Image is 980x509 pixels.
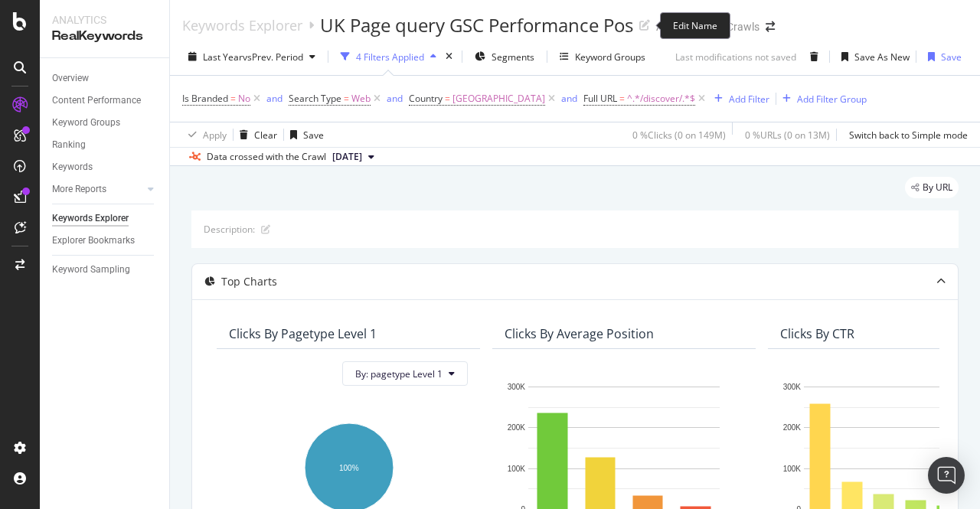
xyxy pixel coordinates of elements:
[182,92,228,105] span: Is Branded
[632,129,726,142] div: 0 % Clicks ( 0 on 149M )
[922,44,962,69] button: Save
[575,51,645,64] div: Keyword Groups
[783,464,802,472] text: 100K
[182,44,322,69] button: Last YearvsPrev. Period
[409,92,443,105] span: Country
[766,21,775,32] div: arrow-right-arrow-left
[776,90,867,108] button: Add Filter Group
[561,91,577,106] button: and
[52,115,158,131] a: Keyword Groups
[344,92,349,105] span: =
[289,92,341,105] span: Search Type
[254,129,277,142] div: Clear
[469,44,541,69] button: Segments
[52,70,158,86] a: Overview
[508,423,526,432] text: 200K
[207,150,326,164] div: Data crossed with the Crawl
[52,233,135,249] div: Explorer Bookmarks
[780,326,854,341] div: Clicks By CTR
[52,210,158,227] a: Keywords Explorer
[203,129,227,142] div: Apply
[843,122,968,147] button: Switch back to Simple mode
[230,92,236,105] span: =
[342,361,468,386] button: By: pagetype Level 1
[627,88,695,109] span: ^.*/discover/.*$
[52,181,106,197] div: More Reports
[221,274,277,289] div: Top Charts
[335,44,443,69] button: 4 Filters Applied
[387,91,403,106] button: and
[182,17,302,34] a: Keywords Explorer
[619,92,625,105] span: =
[675,51,796,64] div: Last modifications not saved
[708,90,769,108] button: Add Filter
[783,423,802,432] text: 200K
[508,383,526,391] text: 300K
[905,177,959,198] div: legacy label
[849,129,968,142] div: Switch back to Simple mode
[182,122,227,147] button: Apply
[332,150,362,164] span: 2025 Sep. 16th
[452,88,545,109] span: [GEOGRAPHIC_DATA]
[941,51,962,64] div: Save
[835,44,910,69] button: Save As New
[204,223,255,236] div: Description:
[356,51,424,64] div: 4 Filters Applied
[52,28,157,45] div: RealKeywords
[52,181,143,197] a: More Reports
[320,12,633,38] div: UK Page query GSC Performance Pos
[52,159,93,175] div: Keywords
[445,92,450,105] span: =
[52,93,158,109] a: Content Performance
[52,137,158,153] a: Ranking
[583,92,617,105] span: Full URL
[52,210,129,227] div: Keywords Explorer
[52,159,158,175] a: Keywords
[52,262,158,278] a: Keyword Sampling
[203,51,243,64] span: Last Year
[443,49,456,64] div: times
[326,148,381,166] button: [DATE]
[243,51,303,64] span: vs Prev. Period
[508,464,526,472] text: 100K
[554,44,652,69] button: Keyword Groups
[797,93,867,106] div: Add Filter Group
[854,51,910,64] div: Save As New
[923,183,952,192] span: By URL
[52,233,158,249] a: Explorer Bookmarks
[52,115,120,131] div: Keyword Groups
[52,93,141,109] div: Content Performance
[745,129,830,142] div: 0 % URLs ( 0 on 13M )
[339,463,359,471] text: 100%
[284,122,324,147] button: Save
[656,19,759,34] div: Asos - Full Site Crawls
[52,137,86,153] div: Ranking
[505,326,654,341] div: Clicks By Average Position
[52,12,157,28] div: Analytics
[729,93,769,106] div: Add Filter
[266,91,283,106] button: and
[660,12,730,39] div: Edit Name
[234,122,277,147] button: Clear
[783,383,802,391] text: 300K
[303,129,324,142] div: Save
[351,88,371,109] span: Web
[229,326,377,341] div: Clicks By pagetype Level 1
[355,367,443,380] span: By: pagetype Level 1
[928,457,965,494] div: Open Intercom Messenger
[52,262,130,278] div: Keyword Sampling
[492,51,534,64] span: Segments
[238,88,250,109] span: No
[52,70,89,86] div: Overview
